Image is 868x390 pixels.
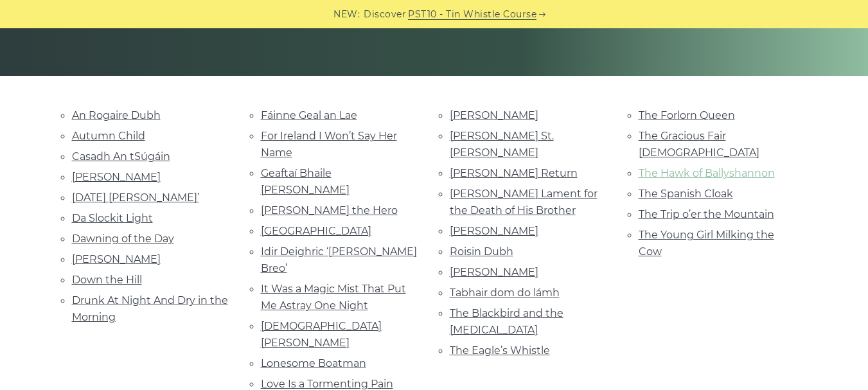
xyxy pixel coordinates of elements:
a: Casadh An tSúgáin [72,150,170,163]
a: Autumn Child [72,130,145,142]
a: Tabhair dom do lámh [450,287,560,299]
a: The Trip o’er the Mountain [639,208,774,220]
a: For Ireland I Won’t Say Her Name [261,130,397,159]
a: Fáinne Geal an Lae [261,109,357,121]
a: [PERSON_NAME] [450,266,538,278]
a: [PERSON_NAME] [72,253,161,265]
a: It Was a Magic Mist That Put Me Astray One Night [261,283,406,312]
a: Down the Hill [72,274,142,286]
a: Dawning of the Day [72,233,174,245]
a: The Hawk of Ballyshannon [639,167,775,179]
a: The Spanish Cloak [639,188,733,200]
a: [DATE] [PERSON_NAME]’ [72,191,199,204]
a: [PERSON_NAME] [450,225,538,237]
a: Roisin Dubh [450,245,513,258]
a: Da Slockit Light [72,212,153,224]
a: An Rogaire Dubh [72,109,161,121]
a: [PERSON_NAME] St. [PERSON_NAME] [450,130,554,159]
a: [GEOGRAPHIC_DATA] [261,225,371,237]
a: Drunk At Night And Dry in the Morning [72,294,228,323]
a: [DEMOGRAPHIC_DATA] [PERSON_NAME] [261,320,382,349]
span: Discover [364,7,406,22]
a: The Blackbird and the [MEDICAL_DATA] [450,307,563,336]
a: The Gracious Fair [DEMOGRAPHIC_DATA] [639,130,759,159]
span: NEW: [333,7,360,22]
a: [PERSON_NAME] the Hero [261,204,398,217]
a: Geaftaí Bhaile [PERSON_NAME] [261,167,350,196]
a: The Young Girl Milking the Cow [639,229,774,258]
a: PST10 - Tin Whistle Course [408,7,536,22]
a: [PERSON_NAME] Return [450,167,578,179]
a: [PERSON_NAME] [72,171,161,183]
a: The Forlorn Queen [639,109,735,121]
a: The Eagle’s Whistle [450,344,550,357]
a: [PERSON_NAME] Lament for the Death of His Brother [450,188,598,217]
a: Lonesome Boatman [261,357,366,369]
a: [PERSON_NAME] [450,109,538,121]
a: Idir Deighric ‘[PERSON_NAME] Breo’ [261,245,417,274]
a: Love Is a Tormenting Pain [261,378,393,390]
